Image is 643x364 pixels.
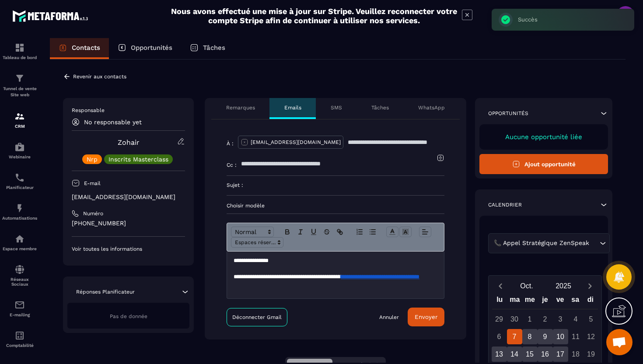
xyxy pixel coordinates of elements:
p: [EMAIL_ADDRESS][DOMAIN_NAME] [72,193,185,201]
div: 16 [538,346,553,362]
a: automationsautomationsWebinaire [2,135,37,166]
div: 9 [538,329,553,344]
div: 7 [507,329,522,344]
a: Annuler [379,314,399,321]
button: Previous month [492,280,508,292]
div: ve [552,294,568,309]
p: Opportunités [131,44,172,52]
p: CRM [2,124,37,129]
p: [PHONE_NUMBER] [72,219,185,227]
span: Pas de donnée [110,313,147,319]
div: Ouvrir le chat [606,329,633,355]
div: 3 [553,311,568,327]
input: Search for option [591,238,598,248]
img: automations [14,142,25,152]
a: automationsautomationsAutomatisations [2,196,37,227]
p: Comptabilité [2,343,37,348]
a: formationformationCRM [2,105,37,135]
button: Next month [582,280,598,292]
div: 13 [492,346,507,362]
div: 29 [492,311,507,327]
a: emailemailE-mailing [2,293,37,324]
img: formation [14,111,25,122]
p: Responsable [72,107,185,114]
p: Calendrier [488,201,522,208]
div: je [538,294,553,309]
div: 19 [584,346,599,362]
img: formation [14,73,25,84]
a: Déconnecter Gmail [227,308,287,326]
button: Envoyer [408,308,444,326]
p: Espace membre [2,246,37,251]
a: formationformationTunnel de vente Site web [2,66,37,105]
p: Choisir modèle [227,202,444,209]
a: formationformationTableau de bord [2,36,37,66]
a: Contacts [50,38,109,59]
div: 4 [568,311,584,327]
a: automationsautomationsEspace membre [2,227,37,258]
p: E-mail [84,180,101,187]
p: [EMAIL_ADDRESS][DOMAIN_NAME] [251,139,341,146]
div: 5 [584,311,599,327]
p: Contacts [72,44,100,52]
span: 📞 Appel Stratégique ZenSpeak [492,238,591,248]
div: 1 [522,311,538,327]
p: Emails [284,104,301,111]
p: Tâches [371,104,389,111]
a: Tâches [181,38,234,59]
a: Zohair [118,138,140,147]
p: SMS [331,104,342,111]
div: 11 [568,329,584,344]
a: social-networksocial-networkRéseaux Sociaux [2,258,37,293]
p: Nrp [87,156,98,162]
a: accountantaccountantComptabilité [2,324,37,354]
p: Voir toutes les informations [72,245,185,252]
div: 6 [492,329,507,344]
button: Open months overlay [508,278,545,294]
div: 14 [507,346,522,362]
p: Réponses Planificateur [76,288,135,295]
p: Tableau de bord [2,55,37,60]
p: E-mailing [2,312,37,317]
div: lu [492,294,507,309]
img: logo [12,8,91,24]
div: 10 [553,329,568,344]
div: 2 [538,311,553,327]
img: automations [14,234,25,244]
p: Réseaux Sociaux [2,277,37,287]
h2: Nous avons effectué une mise à jour sur Stripe. Veuillez reconnecter votre compte Stripe afin de ... [171,7,458,25]
p: Sujet : [227,182,243,189]
div: 17 [553,346,568,362]
p: Tâches [203,44,225,52]
p: Automatisations [2,216,37,220]
img: email [14,300,25,310]
img: formation [14,42,25,53]
p: Webinaire [2,154,37,159]
img: accountant [14,330,25,341]
div: 18 [568,346,584,362]
p: À : [227,140,234,147]
img: scheduler [14,172,25,183]
p: Planificateur [2,185,37,190]
p: WhatsApp [418,104,445,111]
p: Cc : [227,161,237,168]
div: Search for option [488,233,610,253]
img: automations [14,203,25,213]
img: social-network [14,264,25,275]
p: Inscrits Masterclass [108,156,168,162]
p: No responsable yet [84,119,142,126]
p: Numéro [83,210,103,217]
p: Tunnel de vente Site web [2,86,37,98]
div: 15 [522,346,538,362]
p: Remarques [226,104,255,111]
div: me [522,294,538,309]
div: sa [568,294,583,309]
div: 8 [522,329,538,344]
button: Open years overlay [545,278,582,294]
a: schedulerschedulerPlanificateur [2,166,37,196]
p: Opportunités [488,110,528,117]
div: di [583,294,598,309]
p: Aucune opportunité liée [488,133,599,141]
p: Revenir aux contacts [73,73,126,80]
div: ma [507,294,523,309]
